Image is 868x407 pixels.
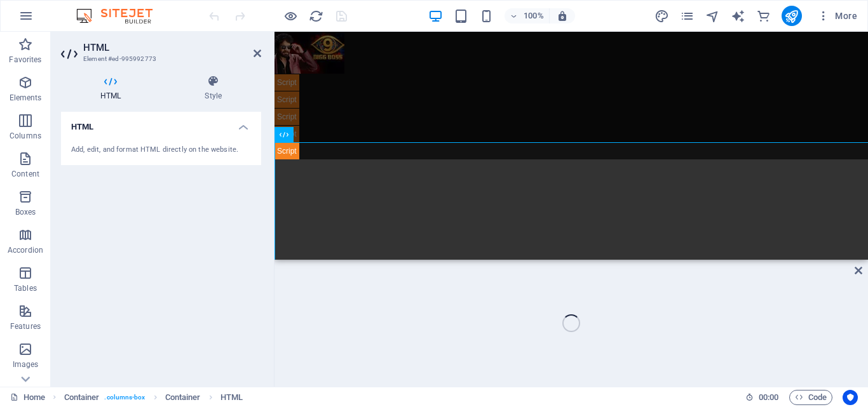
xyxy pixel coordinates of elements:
[756,9,771,23] i: Commerce
[13,359,39,370] p: Images
[14,283,37,293] p: Tables
[83,42,261,53] h2: HTML
[789,390,832,405] button: Code
[10,321,41,331] p: Features
[309,9,323,23] i: Reload page
[524,8,544,23] h6: 100%
[64,390,243,405] nav: breadcrumb
[15,207,36,217] p: Boxes
[61,112,261,135] h4: HTML
[705,9,720,23] i: Navigator
[11,169,39,179] p: Content
[10,390,45,405] a: Click to cancel selection. Double-click to open Pages
[680,8,695,23] button: pages
[817,10,857,22] span: More
[731,9,745,23] i: AI Writer
[784,9,799,23] i: Publish
[782,6,802,26] button: publish
[759,390,778,405] span: 00 00
[654,8,670,23] button: design
[505,8,550,23] button: 100%
[654,9,669,23] i: Design (Ctrl+Alt+Y)
[8,245,43,255] p: Accordion
[731,8,746,23] button: text_generator
[557,10,568,22] i: On resize automatically adjust zoom level to fit chosen device.
[9,55,41,65] p: Favorites
[10,131,41,141] p: Columns
[756,8,771,23] button: commerce
[680,9,695,23] i: Pages (Ctrl+Alt+S)
[745,390,779,405] h6: Session time
[812,6,862,26] button: More
[795,390,827,405] span: Code
[61,75,165,102] h4: HTML
[843,390,858,405] button: Usercentrics
[165,75,261,102] h4: Style
[768,392,770,402] span: :
[705,8,721,23] button: navigator
[165,390,201,405] span: Click to select. Double-click to edit
[83,53,236,65] h3: Element #ed-995992773
[71,145,251,156] div: Add, edit, and format HTML directly on the website.
[283,8,298,23] button: Click here to leave preview mode and continue editing
[308,8,323,23] button: reload
[104,390,145,405] span: . columns-box
[220,390,243,405] span: Click to select. Double-click to edit
[64,390,100,405] span: Click to select. Double-click to edit
[10,93,42,103] p: Elements
[73,8,168,23] img: Editor Logo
